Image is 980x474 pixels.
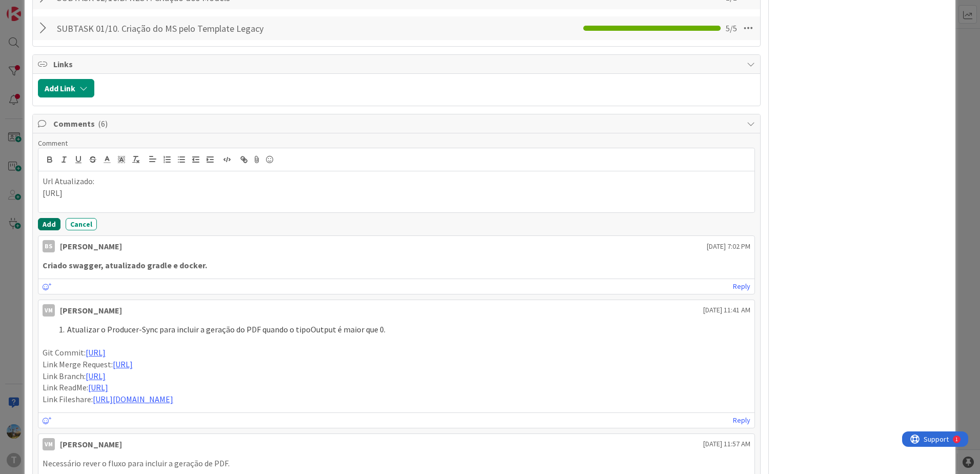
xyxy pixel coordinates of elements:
span: Comment [38,139,68,148]
button: Add Link [38,79,94,97]
input: Add Checklist... [53,19,284,37]
p: Necessário rever o fluxo para incluir a geração de PDF. [43,458,750,469]
div: [PERSON_NAME] [60,304,122,317]
span: Support [22,2,47,14]
span: Links [53,58,742,70]
a: [URL] [113,359,133,369]
p: Link ReadMe: [43,382,750,393]
button: Cancel [66,218,97,230]
span: Comments [53,117,742,130]
span: [DATE] 11:41 AM [703,305,750,315]
p: Url Atualizado: [43,175,750,187]
a: [URL] [86,347,106,358]
div: BS [43,240,55,252]
a: [URL][DOMAIN_NAME] [93,394,173,404]
div: VM [43,438,55,450]
p: [URL] [43,187,750,199]
span: ( 6 ) [98,118,108,129]
div: VM [43,304,55,317]
span: 5 / 5 [726,22,737,34]
p: Link Fileshare: [43,393,750,405]
div: [PERSON_NAME] [60,438,122,450]
div: 1 [53,4,56,12]
span: [DATE] 7:02 PM [707,241,750,252]
p: Link Branch: [43,370,750,382]
span: [DATE] 11:57 AM [703,439,750,449]
a: Reply [733,280,750,293]
p: Link Merge Request: [43,359,750,370]
a: [URL] [88,382,108,392]
button: Add [38,218,60,230]
div: [PERSON_NAME] [60,240,122,252]
strong: Criado swagger, atualizado gradle e docker. [43,260,207,270]
a: [URL] [86,371,106,381]
p: Git Commit: [43,347,750,359]
li: Atualizar o Producer-Sync para incluir a geração do PDF quando o tipoOutput é maior que 0. [55,324,750,335]
a: Reply [733,414,750,427]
